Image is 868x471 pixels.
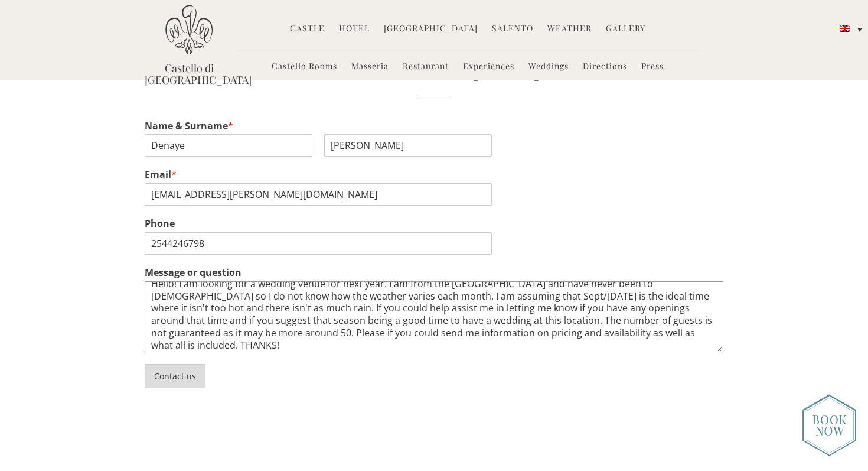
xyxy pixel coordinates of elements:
[145,134,312,157] input: Name
[528,60,569,74] a: Weddings
[463,60,514,74] a: Experiences
[339,22,370,36] a: Hotel
[547,22,592,36] a: Weather
[840,25,850,32] img: English
[802,394,856,456] img: enquire_today_weddings_page.png
[145,267,723,279] label: Message or question
[165,5,213,55] img: Castello di Ugento
[272,60,337,74] a: Castello Rooms
[351,60,389,74] a: Masseria
[324,134,492,157] input: Surname
[145,217,723,230] label: Phone
[492,22,533,36] a: Salento
[606,22,645,36] a: Gallery
[145,62,233,86] a: Castello di [GEOGRAPHIC_DATA]
[290,22,325,36] a: Castle
[583,60,627,74] a: Directions
[145,364,205,388] button: Contact us
[145,168,723,181] label: Email
[802,395,856,456] img: new-booknow.png
[384,22,478,36] a: [GEOGRAPHIC_DATA]
[403,60,449,74] a: Restaurant
[641,60,664,74] a: Press
[145,120,723,132] label: Name & Surname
